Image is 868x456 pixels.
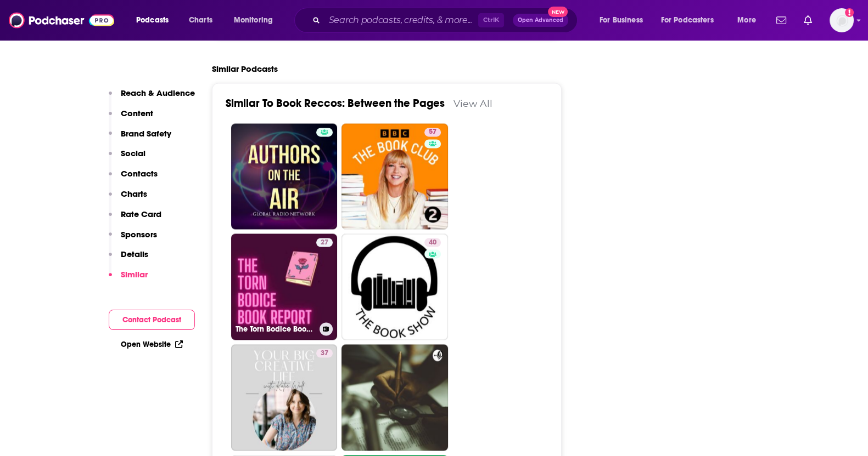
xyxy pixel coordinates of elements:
[212,64,278,74] h2: Similar Podcasts
[730,12,770,29] button: open menu
[518,18,563,23] span: Open Advanced
[121,269,148,280] p: Similar
[109,189,147,209] button: Charts
[121,189,147,199] p: Charts
[305,8,588,33] div: Search podcasts, credits, & more...
[109,148,145,168] button: Social
[109,310,195,330] button: Contact Podcast
[189,13,212,28] span: Charts
[121,168,158,179] p: Contacts
[121,340,183,349] a: Open Website
[438,349,444,446] div: 0
[453,98,492,109] a: View All
[830,8,854,32] span: Logged in as EPilcher
[121,108,153,118] p: Content
[121,229,157,240] p: Sponsors
[772,11,791,30] a: Show notifications dropdown
[121,209,161,219] p: Rate Card
[121,88,195,98] p: Reach & Audience
[109,88,195,108] button: Reach & Audience
[845,8,854,17] svg: Add a profile image
[128,12,183,29] button: open menu
[109,168,158,189] button: Contacts
[316,238,333,247] a: 27
[424,128,441,136] a: 57
[226,96,445,110] a: Similar To Book Reccos: Between the Pages
[121,249,148,259] p: Details
[231,233,338,340] a: 27The Torn Bodice Book Report
[341,233,448,340] a: 40
[109,249,148,269] button: Details
[9,10,114,31] img: Podchaser - Follow, Share and Rate Podcasts
[341,344,448,451] a: 0
[600,13,643,28] span: For Business
[661,13,714,28] span: For Podcasters
[109,128,171,149] button: Brand Safety
[478,13,504,27] span: Ctrl K
[231,344,338,451] a: 37
[429,237,436,248] span: 40
[109,209,161,229] button: Rate Card
[316,349,333,357] a: 37
[592,12,657,29] button: open menu
[321,237,328,248] span: 27
[121,128,171,139] p: Brand Safety
[429,127,436,138] span: 57
[548,7,568,17] span: New
[513,14,568,27] button: Open AdvancedNew
[799,11,816,30] a: Show notifications dropdown
[109,229,157,249] button: Sponsors
[109,108,153,128] button: Content
[830,8,854,32] button: Show profile menu
[236,324,315,334] h3: The Torn Bodice Book Report
[654,12,730,29] button: open menu
[737,13,756,28] span: More
[226,12,287,29] button: open menu
[121,148,145,158] p: Social
[424,238,441,247] a: 40
[109,269,148,289] button: Similar
[234,13,273,28] span: Monitoring
[324,12,478,29] input: Search podcasts, credits, & more...
[341,123,448,230] a: 57
[830,8,854,32] img: User Profile
[321,347,328,358] span: 37
[182,12,219,29] a: Charts
[136,13,169,28] span: Podcasts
